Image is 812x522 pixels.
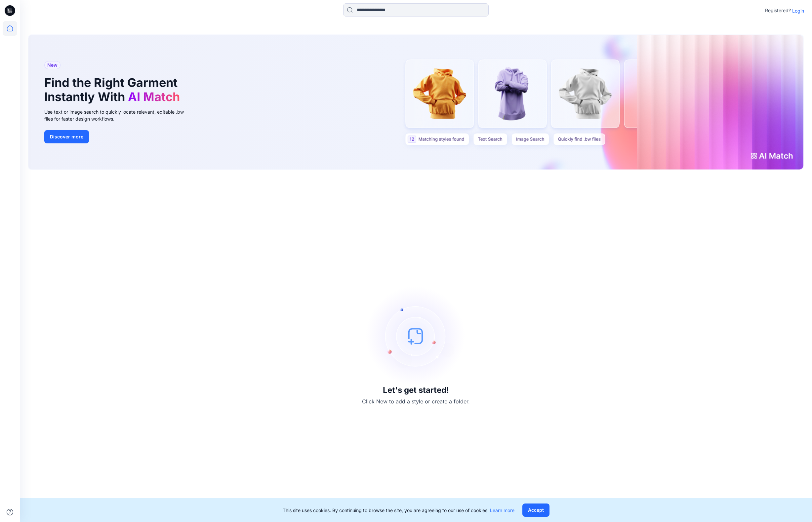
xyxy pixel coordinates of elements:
button: Discover more [44,130,89,143]
p: Login [792,7,804,14]
button: Accept [522,503,549,517]
p: Click New to add a style or create a folder. [362,397,470,405]
span: New [47,61,58,69]
h1: Find the Right Garment Instantly With [44,76,183,104]
p: Registered? [765,7,791,15]
p: This site uses cookies. By continuing to browse the site, you are agreeing to our use of cookies. [283,507,514,514]
a: Learn more [490,507,514,513]
div: Use text or image search to quickly locate relevant, editable .bw files for faster design workflows. [44,108,193,122]
h3: Let's get started! [383,386,449,395]
img: empty-state-image.svg [366,286,466,386]
span: AI Match [128,90,180,104]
